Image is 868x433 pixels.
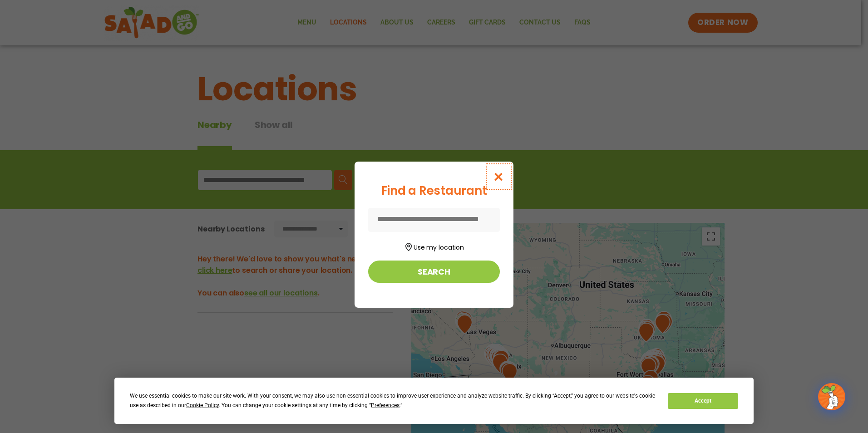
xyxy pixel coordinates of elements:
[371,402,399,408] span: Preferences
[368,182,500,200] div: Find a Restaurant
[368,261,500,283] button: Search
[114,378,754,424] div: Cookie Consent Prompt
[819,384,844,409] img: wpChatIcon
[668,393,738,409] button: Accept
[130,391,657,410] div: We use essential cookies to make our site work. With your consent, we may also use non-essential ...
[186,402,219,408] span: Cookie Policy
[484,162,513,192] button: Close modal
[368,240,500,252] button: Use my location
